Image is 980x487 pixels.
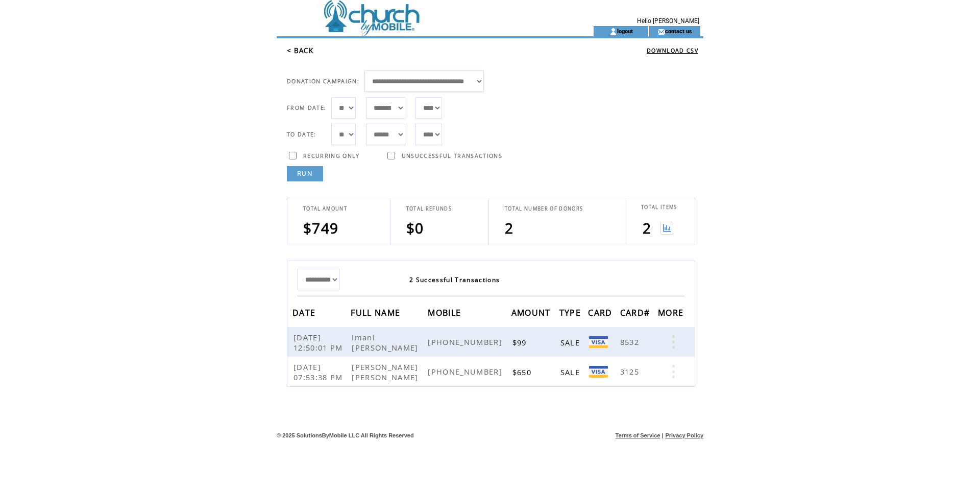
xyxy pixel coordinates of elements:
[660,222,673,235] img: View graph
[303,218,338,238] span: $749
[511,305,553,323] span: AMOUNT
[428,366,505,377] span: [PHONE_NUMBER]
[560,337,582,347] span: SALE
[512,337,529,347] span: $99
[352,362,421,382] span: [PERSON_NAME] [PERSON_NAME]
[511,309,553,315] a: AMOUNT
[512,367,534,377] span: $650
[665,28,692,34] a: contact us
[641,204,677,211] span: TOTAL ITEMS
[589,336,608,348] img: Visa
[406,205,452,212] span: TOTAL REFUNDS
[352,332,421,353] span: Imani [PERSON_NAME]
[287,131,316,138] span: TO DATE:
[409,275,500,284] span: 2 Successful Transactions
[351,305,403,323] span: FULL NAME
[292,309,318,315] a: DATE
[560,367,582,377] span: SALE
[351,309,403,315] a: FULL NAME
[293,362,346,382] span: [DATE] 07:53:38 PM
[505,205,583,212] span: TOTAL NUMBER OF DONORS
[287,104,326,111] span: FROM DATE:
[303,205,347,212] span: TOTAL AMOUNT
[637,17,699,25] span: Hello [PERSON_NAME]
[662,432,664,438] span: |
[658,305,686,323] span: MORE
[609,28,617,36] img: account_icon.gif
[287,166,323,181] a: RUN
[665,432,703,438] a: Privacy Policy
[303,152,360,159] span: RECURRING ONLY
[617,28,633,34] a: logout
[620,337,642,347] span: 8532
[505,218,513,238] span: 2
[277,432,414,438] span: © 2025 SolutionsByMobile LLC All Rights Reserved
[559,309,583,315] a: TYPE
[293,332,346,353] span: [DATE] 12:50:01 PM
[620,305,653,323] span: CARD#
[402,152,502,159] span: UNSUCCESSFUL TRANSACTIONS
[406,218,424,238] span: $0
[643,218,651,238] span: 2
[588,305,615,323] span: CARD
[559,305,583,323] span: TYPE
[287,46,313,55] a: < BACK
[588,309,615,315] a: CARD
[428,305,463,323] span: MOBILE
[647,47,698,54] a: DOWNLOAD CSV
[657,28,665,36] img: contact_us_icon.gif
[287,78,359,85] span: DONATION CAMPAIGN:
[428,309,463,315] a: MOBILE
[589,366,608,378] img: Visa
[292,305,318,323] span: DATE
[616,432,660,438] a: Terms of Service
[620,366,642,377] span: 3125
[620,309,653,315] a: CARD#
[428,337,505,347] span: [PHONE_NUMBER]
